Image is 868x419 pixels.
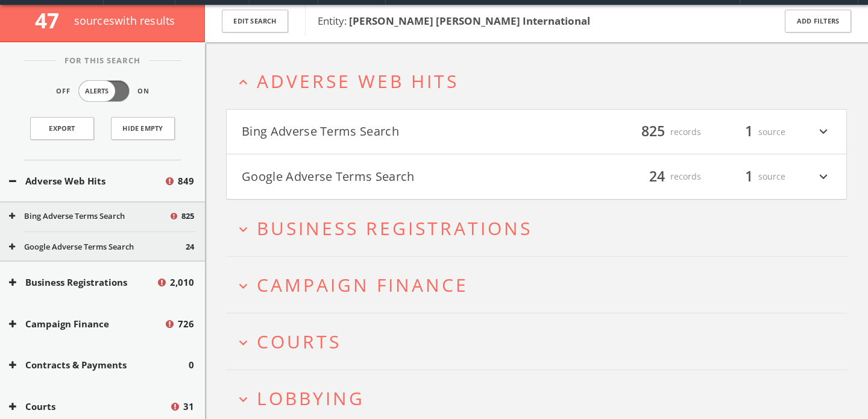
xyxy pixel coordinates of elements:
[9,241,186,253] button: Google Adverse Terms Search
[189,358,194,372] span: 0
[713,166,785,187] div: source
[35,6,69,34] span: 47
[137,86,149,96] span: On
[644,166,670,187] span: 24
[235,275,847,295] button: expand_moreCampaign Finance
[629,166,701,187] div: records
[242,122,536,142] button: Bing Adverse Terms Search
[235,391,251,408] i: expand_more
[56,86,71,96] span: Off
[181,210,194,222] span: 825
[257,273,468,297] span: Campaign Finance
[257,386,365,411] span: Lobbying
[9,358,189,372] button: Contracts & Payments
[235,388,847,408] button: expand_moreLobbying
[186,241,194,253] span: 24
[235,278,251,294] i: expand_more
[713,122,785,142] div: source
[629,122,701,142] div: records
[235,71,847,91] button: expand_lessAdverse Web Hits
[242,166,536,187] button: Google Adverse Terms Search
[9,276,156,289] button: Business Registrations
[9,317,164,331] button: Campaign Finance
[816,166,831,187] i: expand_more
[183,400,194,414] span: 31
[235,74,251,90] i: expand_less
[257,69,459,93] span: Adverse Web Hits
[740,166,758,187] span: 1
[170,276,194,289] span: 2,010
[9,210,169,222] button: Bing Adverse Terms Search
[9,400,169,414] button: Courts
[74,13,175,28] span: source s with results
[235,335,251,351] i: expand_more
[785,10,851,33] button: Add Filters
[235,221,251,238] i: expand_more
[178,174,194,188] span: 849
[257,329,341,354] span: Courts
[349,14,590,28] b: [PERSON_NAME] [PERSON_NAME] International
[235,218,847,238] button: expand_moreBusiness Registrations
[318,14,590,28] span: Entity:
[257,216,532,241] span: Business Registrations
[9,174,164,188] button: Adverse Web Hits
[740,121,758,142] span: 1
[222,10,288,33] button: Edit Search
[816,122,831,142] i: expand_more
[178,317,194,331] span: 726
[55,55,149,67] span: For This Search
[235,332,847,351] button: expand_moreCourts
[111,117,175,140] button: Hide Empty
[30,117,94,140] a: Export
[636,121,670,142] span: 825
